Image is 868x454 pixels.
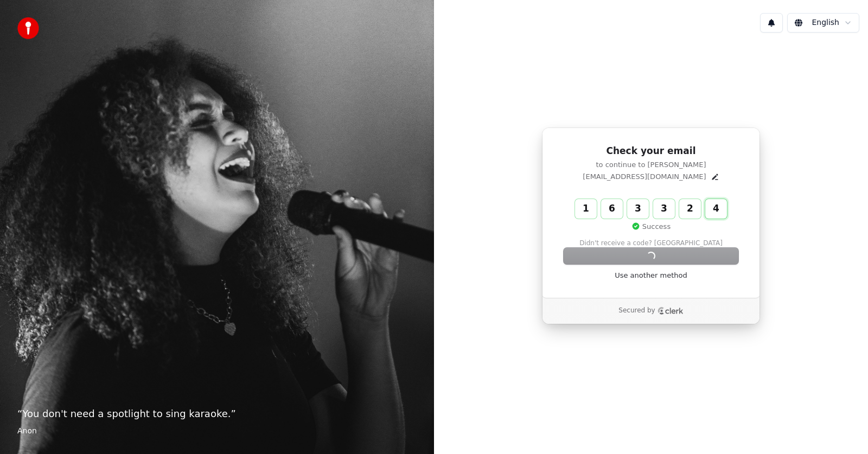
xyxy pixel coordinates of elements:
[575,199,749,219] input: Enter verification code
[711,172,719,181] button: Edit
[564,160,738,170] p: to continue to [PERSON_NAME]
[583,172,706,182] p: [EMAIL_ADDRESS][DOMAIN_NAME]
[564,145,738,158] h1: Check your email
[615,271,687,280] a: Use another method
[618,306,655,315] p: Secured by
[17,17,39,39] img: youka
[17,406,417,421] p: “ You don't need a spotlight to sing karaoke. ”
[658,307,684,315] a: Clerk logo
[631,222,671,232] p: Success
[17,426,417,437] footer: Anon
